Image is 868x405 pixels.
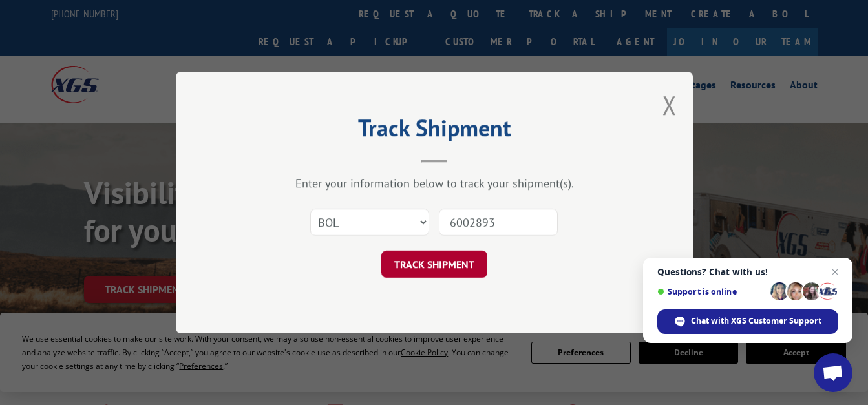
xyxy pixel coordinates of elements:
span: Support is online [657,287,766,296]
h2: Track Shipment [240,119,628,143]
button: TRACK SHIPMENT [381,251,487,278]
div: Chat with XGS Customer Support [657,309,838,334]
span: Chat with XGS Customer Support [691,315,821,327]
input: Number(s) [439,209,558,236]
div: Open chat [814,353,852,392]
span: Questions? Chat with us! [657,267,838,277]
button: Close modal [662,88,677,122]
div: Enter your information below to track your shipment(s). [240,176,628,191]
span: Close chat [827,264,843,280]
